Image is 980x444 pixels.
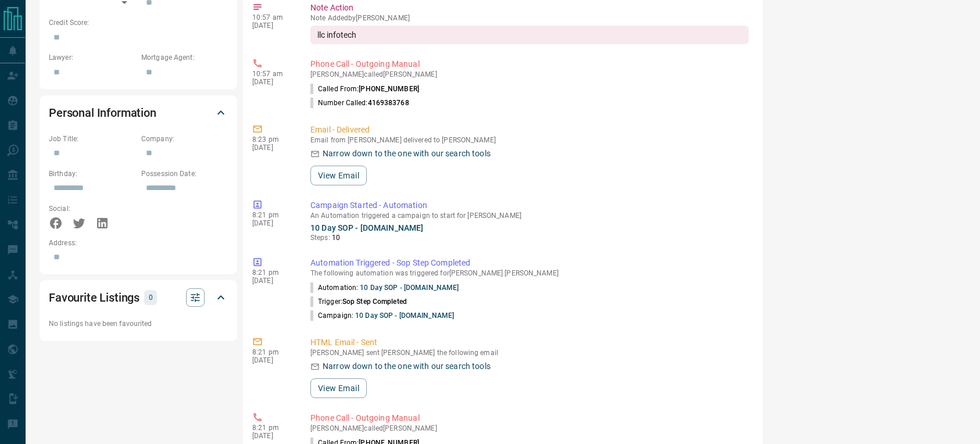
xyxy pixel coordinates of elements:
p: Steps: [310,232,749,243]
p: 8:21 pm [252,424,293,432]
p: [PERSON_NAME] called [PERSON_NAME] [310,424,749,432]
p: Campaign: [310,310,454,321]
a: 10 Day SOP - [DOMAIN_NAME] [360,284,459,292]
p: Email from [PERSON_NAME] delivered to [PERSON_NAME] [310,136,749,144]
p: Lawyer: [49,52,135,63]
p: The following automation was triggered for [PERSON_NAME] [PERSON_NAME] [310,269,749,277]
p: Job Title: [49,134,135,144]
p: 8:21 pm [252,268,293,277]
button: View Email [310,378,367,398]
p: 10:57 am [252,13,293,22]
p: Narrow down to the one with our search tools [323,148,491,160]
button: View Email [310,166,367,185]
p: Company: [141,134,228,144]
p: [PERSON_NAME] sent [PERSON_NAME] the following email [310,349,749,357]
p: Called From: [310,84,419,94]
span: [PHONE_NUMBER] [359,85,419,93]
p: 8:23 pm [252,135,293,144]
p: No listings have been favourited [49,318,228,329]
span: 10 [332,234,340,242]
span: Sop Step Completed [342,298,407,306]
p: Note Added by [PERSON_NAME] [310,14,749,22]
p: Automation Triggered - Sop Step Completed [310,257,749,269]
p: Address: [49,238,228,248]
div: Personal Information [49,99,228,127]
p: An Automation triggered a campaign to start for [PERSON_NAME] [310,212,749,220]
p: Campaign Started - Automation [310,199,749,212]
p: [DATE] [252,219,293,227]
p: Automation: [310,282,459,293]
p: 0 [148,291,153,304]
p: [DATE] [252,277,293,285]
p: 10:57 am [252,70,293,78]
h2: Personal Information [49,103,156,122]
p: Social: [49,203,135,214]
p: Number Called: [310,98,409,108]
h2: Favourite Listings [49,288,140,307]
p: HTML Email - Sent [310,336,749,349]
p: [DATE] [252,78,293,86]
p: Note Action [310,2,749,14]
p: [DATE] [252,22,293,30]
p: 8:21 pm [252,348,293,356]
p: Phone Call - Outgoing Manual [310,412,749,424]
p: [DATE] [252,144,293,152]
p: 8:21 pm [252,211,293,219]
p: Email - Delivered [310,124,749,136]
p: Narrow down to the one with our search tools [323,360,491,373]
a: 10 Day SOP - [DOMAIN_NAME] [355,311,454,320]
span: 4169383768 [368,99,409,107]
p: Mortgage Agent: [141,52,228,63]
p: Phone Call - Outgoing Manual [310,58,749,70]
p: Trigger: [310,296,407,307]
a: 10 Day SOP - [DOMAIN_NAME] [310,223,423,232]
div: Favourite Listings0 [49,284,228,311]
p: [PERSON_NAME] called [PERSON_NAME] [310,70,749,78]
p: [DATE] [252,356,293,364]
p: Possession Date: [141,169,228,179]
p: Credit Score: [49,17,228,28]
p: Birthday: [49,169,135,179]
div: llc infotech [310,26,749,44]
p: [DATE] [252,432,293,440]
